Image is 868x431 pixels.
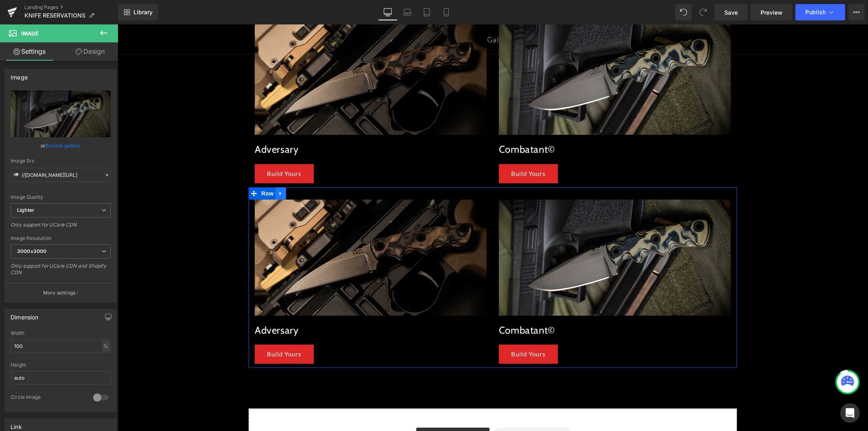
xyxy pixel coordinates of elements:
div: Width [11,330,111,336]
input: auto [11,371,111,385]
button: More settings [5,283,116,302]
span: Image [21,30,39,37]
a: Build Yours [137,140,196,159]
a: New Library [118,4,158,20]
div: Dimension [11,309,39,321]
a: Desktop [378,4,398,20]
a: Build Yours [137,320,196,339]
a: Explore Blocks [299,403,372,420]
span: Save [724,8,738,17]
div: Link [11,419,22,430]
div: Only support for UCare CDN and Shopify CDN [11,263,111,281]
div: Circle Image [11,394,85,402]
input: Link [11,168,111,182]
a: Expand / Collapse [158,163,168,175]
button: More [848,4,865,20]
input: auto [11,339,111,353]
a: Add Single Section [378,403,452,420]
a: Build Yours [381,140,440,159]
a: Mobile [437,4,456,20]
a: Browse gallery [46,139,81,153]
div: Image [11,69,28,81]
h2: Combatant© [381,299,613,312]
div: Image Resolution [11,235,111,241]
a: Laptop [398,4,417,20]
a: Tablet [417,4,437,20]
span: KNIFE RESERVATIONS [24,12,85,19]
h2: Combatant© [381,119,613,131]
span: Row [142,163,158,175]
div: Only support for UCare CDN [11,222,111,233]
div: Open Intercom Messenger [840,403,860,423]
a: Landing Pages [24,4,118,11]
div: Height [11,362,111,368]
span: Publish [805,9,826,15]
div: % [102,341,109,352]
h2: Adversary [137,299,369,312]
a: Preview [751,4,792,20]
span: Library [133,9,153,16]
div: or [11,141,111,150]
button: Redo [695,4,711,20]
a: Design [61,42,120,61]
span: Preview [761,8,783,17]
b: 3000x3000 [17,248,46,254]
div: Image Src [11,158,111,164]
a: Build Yours [381,320,440,339]
button: Undo [676,4,692,20]
div: Image Quality [11,194,111,200]
p: More settings [43,289,76,297]
h2: Adversary [137,119,369,131]
b: Lighter [17,207,34,213]
button: Publish [796,4,845,20]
